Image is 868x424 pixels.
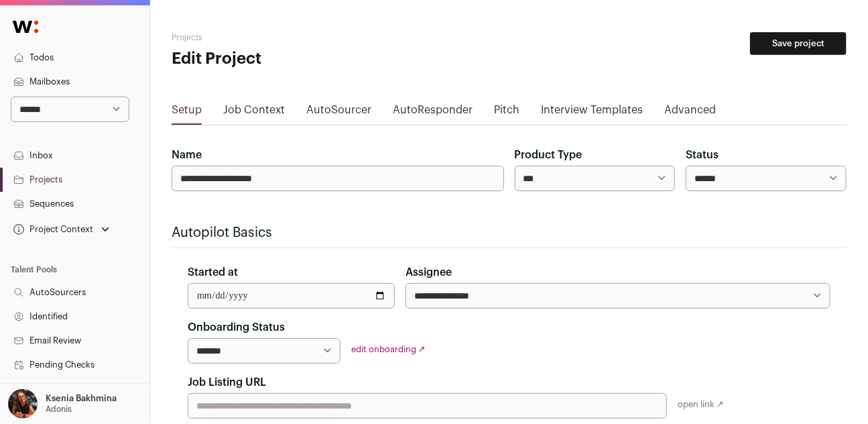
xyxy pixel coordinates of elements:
h1: Edit Project [172,48,397,70]
label: Job Listing URL [188,374,266,390]
h2: Projects [172,32,397,43]
a: Job Context [223,102,285,123]
a: AutoResponder [393,102,473,123]
label: Onboarding Status [188,319,285,335]
label: Started at [188,264,238,280]
img: Wellfound [5,13,46,40]
label: Status [686,147,719,163]
img: 13968079-medium_jpg [8,389,38,419]
a: Interview Templates [541,102,643,123]
button: Save project [750,32,847,55]
button: Open dropdown [5,389,119,419]
h2: Autopilot Basics [172,223,847,242]
a: Setup [172,102,202,123]
label: Name [172,147,202,163]
a: AutoSourcer [306,102,371,123]
p: Ksenia Bakhmina [46,393,117,404]
label: Product Type [515,147,582,163]
div: Project Context [11,224,93,235]
p: Adonis [46,404,72,415]
button: Open dropdown [11,220,112,239]
a: edit onboarding ↗ [351,345,426,354]
a: Pitch [494,102,519,123]
a: Advanced [664,102,716,123]
label: Assignee [406,264,452,280]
